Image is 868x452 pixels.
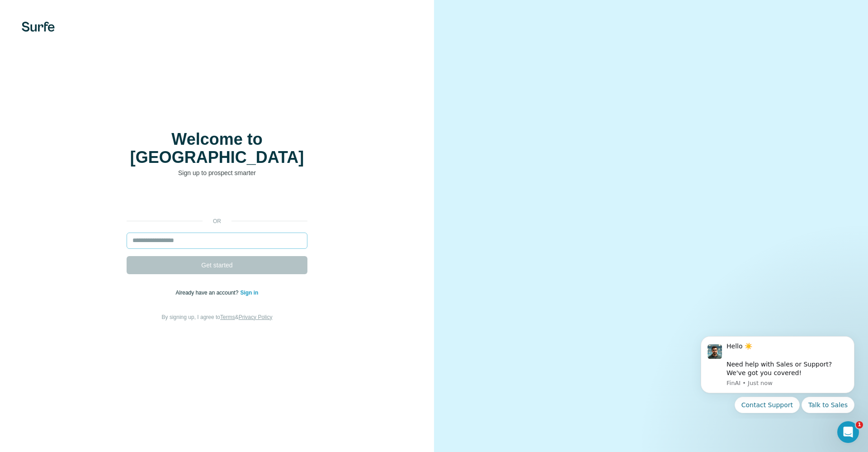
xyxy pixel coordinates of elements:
span: By signing up, I agree to & [162,314,273,320]
span: Already have an account? [176,290,241,296]
iframe: Intercom notifications message [687,328,868,419]
h1: Welcome to [GEOGRAPHIC_DATA] [127,130,307,167]
iframe: “使用 Google 账号登录”按钮 [122,191,312,211]
a: Sign in [240,290,258,296]
a: Terms [220,314,235,320]
span: 1 [856,421,863,428]
iframe: Intercom live chat [837,421,859,443]
a: Privacy Policy [239,314,273,320]
img: Surfe's logo [22,22,55,32]
p: or [203,217,231,225]
p: Sign up to prospect smarter [127,168,307,177]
